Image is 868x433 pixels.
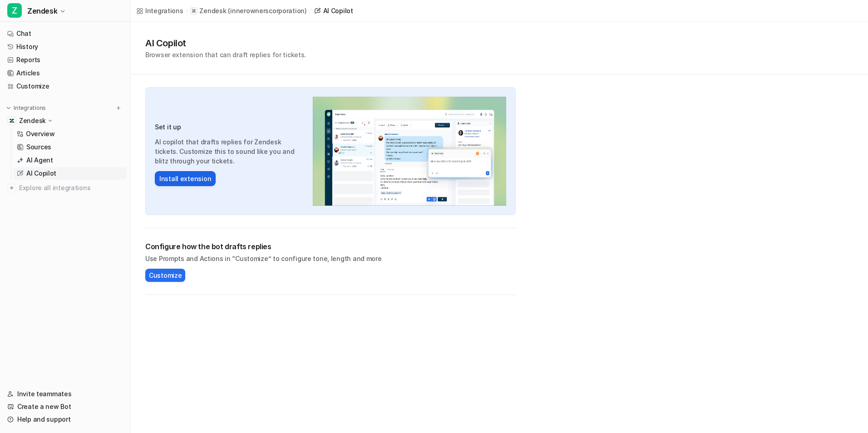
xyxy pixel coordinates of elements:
[27,5,57,17] span: Zendesk
[4,413,127,426] a: Help and support
[313,97,506,206] img: Zendesk AI Copilot
[323,6,353,15] div: AI Copilot
[4,388,127,400] a: Invite teammates
[19,181,123,195] span: Explore all integrations
[4,27,127,40] a: Chat
[4,103,49,113] button: Integrations
[145,241,516,252] h2: Configure how the bot drafts replies
[13,154,127,167] a: AI Agent
[115,105,122,111] img: menu_add.svg
[190,6,306,15] a: Zendesk(innerownerscorporation)
[26,143,51,152] p: Sources
[26,129,55,138] p: Overview
[145,6,183,15] div: Integrations
[4,40,127,53] a: History
[145,50,306,59] p: Browser extension that can draft replies for tickets.
[5,105,12,111] img: expand menu
[26,156,53,165] p: AI Agent
[4,54,127,66] a: Reports
[155,171,216,186] button: Install extension
[7,183,16,192] img: explore all integrations
[19,116,46,125] p: Zendesk
[155,122,304,132] h3: Set it up
[7,3,22,18] span: Z
[26,169,56,178] p: AI Copilot
[13,167,127,180] a: AI Copilot
[145,269,185,282] button: Customize
[136,6,183,15] a: Integrations
[199,6,226,15] p: Zendesk
[14,104,46,112] p: Integrations
[4,67,127,79] a: Articles
[13,141,127,153] a: Sources
[155,137,304,166] p: AI copilot that drafts replies for Zendesk tickets. Customize this to sound like you and blitz th...
[228,6,306,15] p: ( innerownerscorporation )
[186,7,188,15] span: /
[310,7,311,15] span: /
[13,128,127,140] a: Overview
[4,400,127,413] a: Create a new Bot
[9,118,15,123] img: Zendesk
[4,80,127,93] a: Customize
[145,254,516,263] p: Use Prompts and Actions in “Customize” to configure tone, length and more
[4,182,127,194] a: Explore all integrations
[314,6,353,15] a: AI Copilot
[145,36,306,50] h1: AI Copilot
[149,271,182,280] span: Customize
